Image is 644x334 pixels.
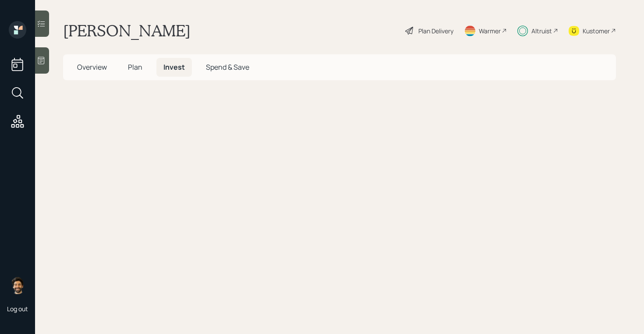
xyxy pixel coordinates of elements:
span: Plan [128,62,142,72]
div: Altruist [531,26,552,36]
div: Kustomer [583,26,610,36]
h1: [PERSON_NAME] [63,21,191,40]
div: Log out [7,305,28,313]
div: Plan Delivery [418,26,453,36]
img: eric-schwartz-headshot.png [9,277,26,294]
span: Overview [77,62,107,72]
div: Warmer [479,26,501,36]
span: Invest [163,62,185,72]
span: Spend & Save [206,62,249,72]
